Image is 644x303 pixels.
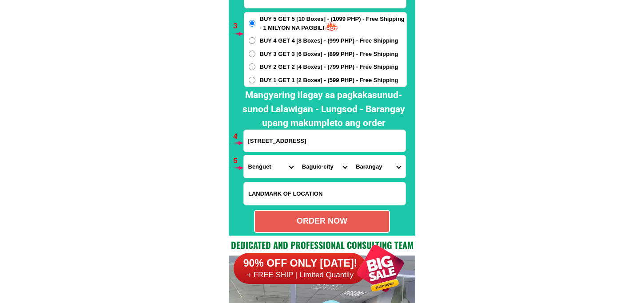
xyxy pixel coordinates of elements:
[249,63,255,70] input: BUY 2 GET 2 [4 Boxes] - (799 PHP) - Free Shipping
[233,131,243,142] h6: 4
[236,88,411,130] h2: Mangyaring ilagay sa pagkakasunud-sunod Lalawigan - Lungsod - Barangay upang makumpleto ang order
[234,270,367,280] h6: + FREE SHIP | Limited Quantily
[233,155,243,167] h6: 5
[249,77,255,83] input: BUY 1 GET 1 [2 Boxes] - (599 PHP) - Free Shipping
[260,50,398,59] span: BUY 3 GET 3 [6 Boxes] - (899 PHP) - Free Shipping
[249,37,255,44] input: BUY 4 GET 4 [8 Boxes] - (999 PHP) - Free Shipping
[260,63,398,71] span: BUY 2 GET 2 [4 Boxes] - (799 PHP) - Free Shipping
[233,20,243,32] h6: 3
[260,76,398,85] span: BUY 1 GET 1 [2 Boxes] - (599 PHP) - Free Shipping
[255,215,389,227] div: ORDER NOW
[244,130,405,152] input: Input address
[249,51,255,57] input: BUY 3 GET 3 [6 Boxes] - (899 PHP) - Free Shipping
[260,15,406,32] span: BUY 5 GET 5 [10 Boxes] - (1099 PHP) - Free Shipping - 1 MILYON NA PAGBILI
[249,20,255,27] input: BUY 5 GET 5 [10 Boxes] - (1099 PHP) - Free Shipping - 1 MILYON NA PAGBILI
[260,36,398,45] span: BUY 4 GET 4 [8 Boxes] - (999 PHP) - Free Shipping
[229,238,415,252] h2: Dedicated and professional consulting team
[298,155,351,178] select: Select district
[351,155,405,178] select: Select commune
[234,257,367,270] h6: 90% OFF ONLY [DATE]!
[244,182,405,205] input: Input LANDMARKOFLOCATION
[244,155,298,178] select: Select province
